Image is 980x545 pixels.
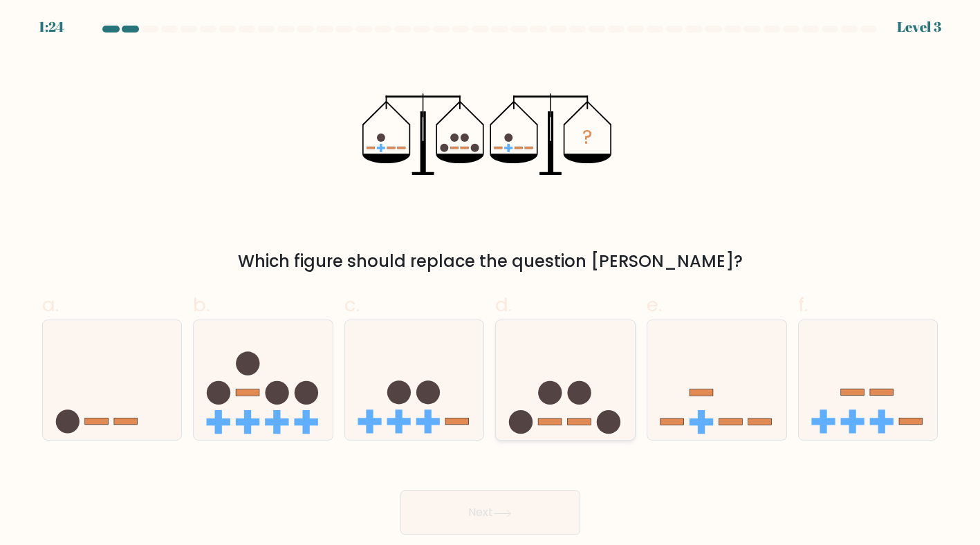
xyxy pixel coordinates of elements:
span: f. [798,291,808,318]
span: e. [647,291,662,318]
div: Level 3 [897,17,941,37]
span: a. [42,291,59,318]
span: c. [344,291,360,318]
div: Which figure should replace the question [PERSON_NAME]? [50,249,930,274]
div: 1:24 [39,17,64,37]
span: b. [193,291,210,318]
span: d. [495,291,512,318]
button: Next [400,490,580,535]
tspan: ? [582,124,592,151]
